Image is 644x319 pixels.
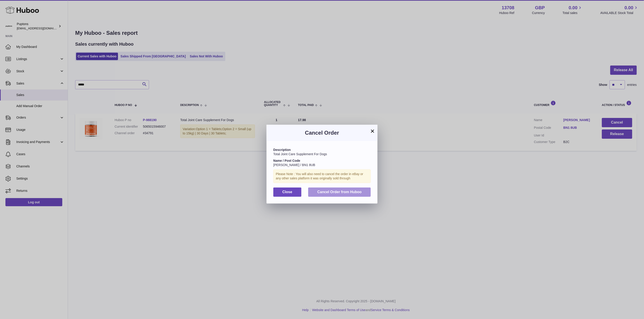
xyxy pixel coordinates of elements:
[273,152,327,156] span: Total Joint Care Supplement For Dogs
[308,188,371,197] button: Cancel Order from Huboo
[273,129,371,136] h3: Cancel Order
[370,128,375,134] button: ×
[273,148,291,152] strong: Description
[273,159,300,162] strong: Name / Post Code
[273,169,371,183] div: Please Note : You will also need to cancel the order in eBay or any other sales platform it was o...
[317,190,362,194] span: Cancel Order from Huboo
[282,190,292,194] span: Close
[273,163,315,167] span: [PERSON_NAME] / BN1 8UB
[273,188,301,197] button: Close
